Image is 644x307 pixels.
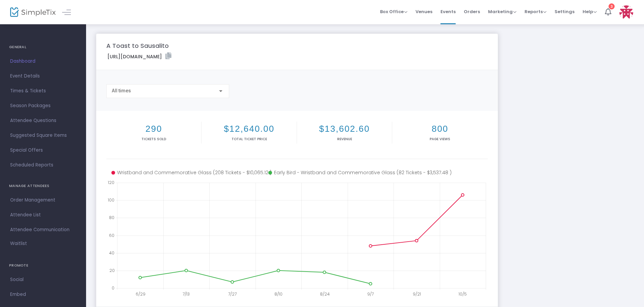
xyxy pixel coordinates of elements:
text: 10/5 [458,291,467,297]
span: Orders [464,3,480,20]
span: Box Office [380,8,407,15]
text: 8/24 [320,291,330,297]
text: 6/29 [136,291,145,297]
p: Revenue [298,136,391,142]
span: Settings [555,3,574,20]
h4: MANAGE ATTENDEES [9,179,77,193]
span: Attendee Questions [10,116,76,125]
span: All times [112,88,131,93]
h4: PROMOTE [9,259,77,272]
label: [URL][DOMAIN_NAME] [107,53,171,60]
text: 9/21 [413,291,421,297]
text: 8/10 [274,291,283,297]
span: Events [440,3,456,20]
h2: $12,640.00 [203,124,295,134]
span: Social [10,275,76,284]
span: Event Details [10,72,76,81]
span: Attendee List [10,211,76,219]
text: 80 [109,215,114,220]
text: 7/27 [228,291,237,297]
text: 20 [109,267,115,273]
span: Special Offers [10,146,76,155]
span: Scheduled Reports [10,161,76,170]
span: Marketing [488,8,516,15]
span: Waitlist [10,240,27,247]
span: Venues [415,3,432,20]
h2: $13,602.60 [298,124,391,134]
text: 100 [108,197,114,203]
span: Order Management [10,196,76,205]
text: 40 [109,250,114,255]
p: Total Ticket Price [203,136,295,142]
span: Dashboard [10,57,76,66]
text: 60 [109,232,114,238]
m-panel-title: A Toast to Sausalito [106,41,169,50]
span: Season Packages [10,101,76,110]
p: Tickets sold [108,136,200,142]
span: Embed [10,290,76,299]
text: 0 [112,285,114,291]
div: 3 [609,3,615,9]
h4: GENERAL [9,40,77,54]
span: Reports [525,8,546,15]
span: Times & Tickets [10,87,76,95]
text: 7/13 [183,291,190,297]
p: Page Views [394,136,486,142]
h2: 290 [108,124,200,134]
span: Attendee Communication [10,225,76,234]
h2: 800 [394,124,486,134]
span: Help [583,8,597,15]
text: 9/7 [367,291,374,297]
span: Suggested Square Items [10,131,76,140]
text: 120 [108,180,114,185]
